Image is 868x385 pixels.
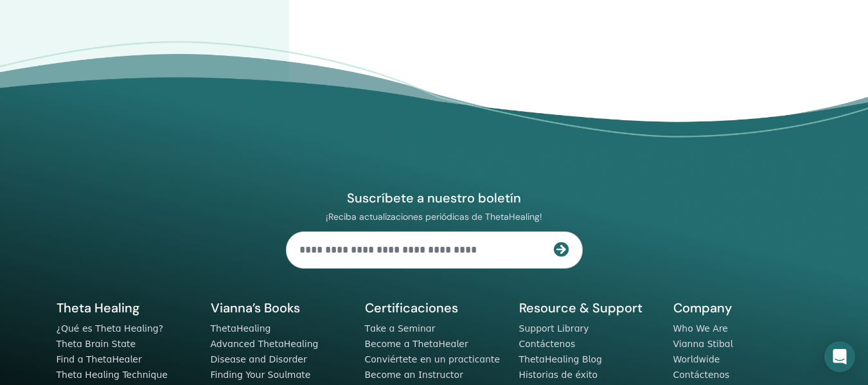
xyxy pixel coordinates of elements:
[673,370,730,380] a: Contáctenos
[365,354,500,364] a: Conviértete en un practicante
[365,370,463,380] a: Become an Instructor
[57,300,195,316] h5: Theta Healing
[211,339,319,349] a: Advanced ThetaHealing
[519,300,658,316] h5: Resource & Support
[519,339,576,349] a: Contáctenos
[673,339,733,349] a: Vianna Stibal
[211,300,350,316] h5: Vianna’s Books
[365,300,504,316] h5: Certificaciones
[365,323,436,334] a: Take a Seminar
[519,323,589,334] a: Support Library
[519,354,602,364] a: ThetaHealing Blog
[211,370,311,380] a: Finding Your Soulmate
[57,323,164,334] a: ¿Qué es Theta Healing?
[211,323,271,334] a: ThetaHealing
[673,323,728,334] a: Who We Are
[57,354,142,364] a: Find a ThetaHealer
[286,211,583,222] p: ¡Reciba actualizaciones periódicas de ThetaHealing!
[673,300,812,316] h5: Company
[57,370,168,380] a: Theta Healing Technique
[824,341,855,372] div: Open Intercom Messenger
[673,354,720,364] a: Worldwide
[519,370,598,380] a: Historias de éxito
[211,354,307,364] a: Disease and Disorder
[57,339,136,349] a: Theta Brain State
[286,190,583,206] h4: Suscríbete a nuestro boletín
[365,339,468,349] a: Become a ThetaHealer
